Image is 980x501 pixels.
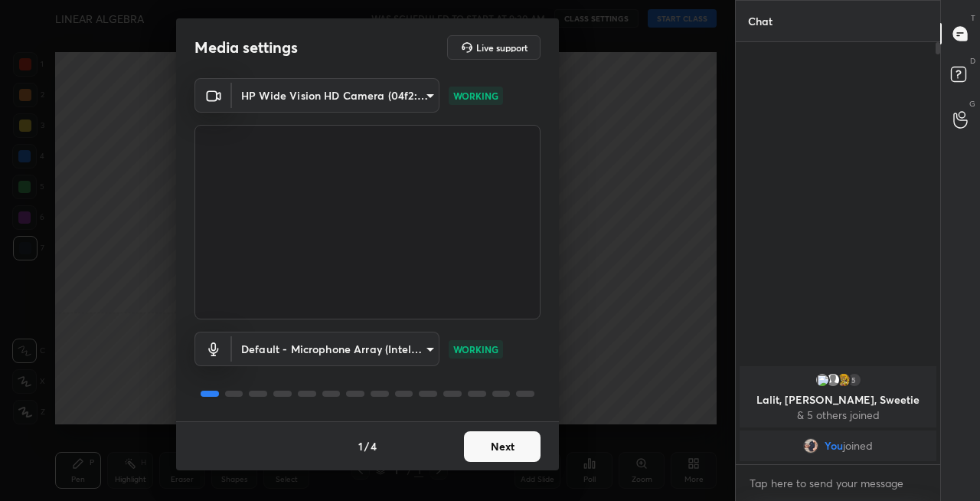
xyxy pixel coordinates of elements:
[232,78,439,113] div: HP Wide Vision HD Camera (04f2:b735)
[453,89,498,103] p: WORKING
[847,372,862,388] div: 5
[371,438,377,454] h4: 4
[843,440,873,452] span: joined
[749,394,927,406] p: Lalit, [PERSON_NAME], Sweetie
[364,438,369,454] h4: /
[969,98,975,110] p: G
[453,342,498,356] p: WORKING
[970,55,975,67] p: D
[825,440,843,452] span: You
[836,372,851,388] img: 046c43c18f8244c9988eee54e3d23cd3.jpg
[464,431,541,462] button: Next
[232,332,439,366] div: HP Wide Vision HD Camera (04f2:b735)
[194,38,298,57] h2: Media settings
[736,363,940,464] div: grid
[476,43,528,52] h5: Live support
[803,438,818,454] img: 1400c990764a43aca6cb280cd9c2ba30.jpg
[358,438,363,454] h4: 1
[736,1,785,41] p: Chat
[971,12,975,24] p: T
[825,372,841,388] img: default.png
[815,372,830,388] img: 3
[749,409,927,421] p: & 5 others joined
